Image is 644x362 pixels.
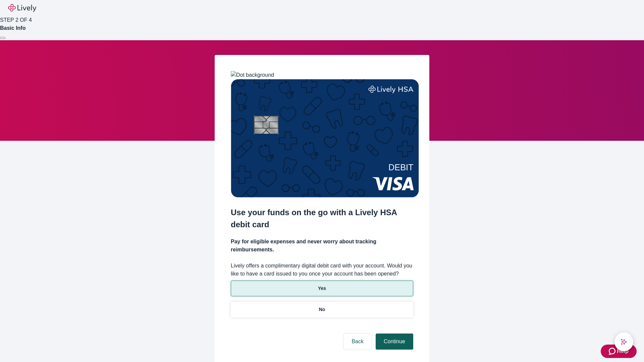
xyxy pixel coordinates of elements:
img: Dot background [231,71,274,79]
svg: Lively AI Assistant [621,339,627,345]
p: Yes [318,285,326,292]
button: Yes [231,281,413,296]
h2: Use your funds on the go with a Lively HSA debit card [231,206,413,231]
label: Lively offers a complimentary digital debit card with your account. Would you like to have a card... [231,262,413,278]
p: No [319,306,325,313]
img: Debit card [231,79,419,197]
span: Help [617,347,629,355]
button: Back [343,334,372,350]
svg: Zendesk support icon [609,347,617,355]
button: chat [614,333,633,351]
button: Zendesk support iconHelp [601,345,637,358]
h4: Pay for eligible expenses and never worry about tracking reimbursements. [231,238,413,254]
img: Lively [8,4,36,12]
button: Continue [376,334,413,350]
button: No [231,302,413,317]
